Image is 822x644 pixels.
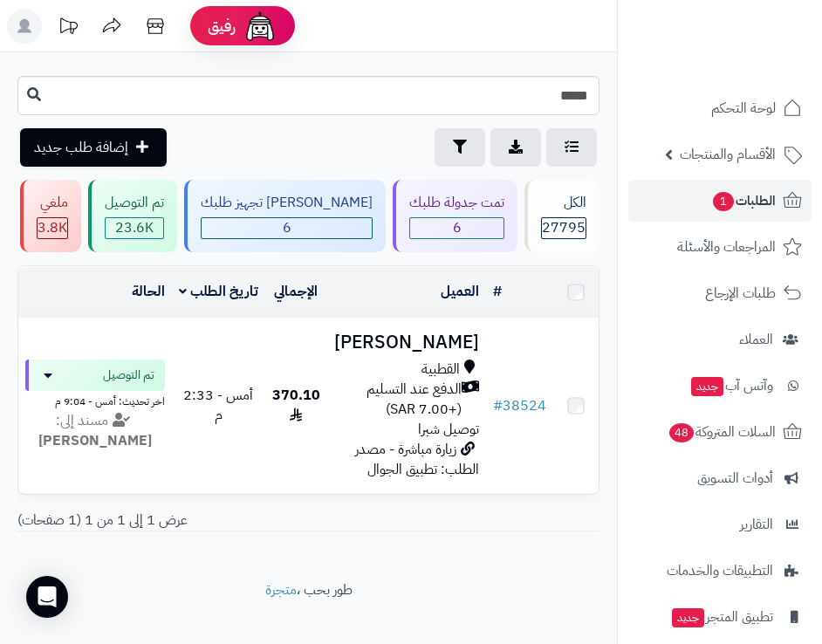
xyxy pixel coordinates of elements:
strong: [PERSON_NAME] [38,430,152,451]
span: أمس - 2:33 م [183,385,253,426]
span: المراجعات والأسئلة [677,235,776,259]
a: #38524 [493,395,546,416]
a: لوحة التحكم [628,87,812,129]
span: 6 [410,218,503,238]
a: [PERSON_NAME] تجهيز طلبك 6 [181,180,389,252]
span: 23.6K [106,218,163,238]
a: أدوات التسويق [628,457,812,499]
img: logo-2.png [703,44,805,80]
a: تحديثات المنصة [46,9,90,48]
span: 27795 [542,218,586,238]
span: لوحة التحكم [711,96,776,120]
div: الكل [541,193,586,213]
span: القطبية [421,360,460,380]
div: [PERSON_NAME] تجهيز طلبك [201,193,373,213]
a: تم التوصيل 23.6K [85,180,181,252]
div: ملغي [37,193,68,213]
span: طلبات الإرجاع [705,281,776,305]
div: 3842 [38,218,67,238]
span: وآتس آب [689,373,773,398]
h3: [PERSON_NAME] [334,332,479,353]
a: متجرة [265,579,297,600]
span: تم التوصيل [103,367,154,384]
span: التطبيقات والخدمات [667,558,773,583]
span: # [493,395,503,416]
a: الإجمالي [274,281,318,302]
span: تطبيق المتجر [670,605,773,629]
a: تمت جدولة طلبك 6 [389,180,521,252]
div: تم التوصيل [105,193,164,213]
a: الحالة [132,281,165,302]
div: Open Intercom Messenger [26,576,68,618]
a: التطبيقات والخدمات [628,550,812,592]
span: 370.10 [272,385,320,426]
div: 23556 [106,218,163,238]
span: أدوات التسويق [697,466,773,490]
a: تطبيق المتجرجديد [628,596,812,638]
div: تمت جدولة طلبك [409,193,504,213]
span: 48 [669,423,694,442]
span: جديد [672,608,704,627]
div: اخر تحديث: أمس - 9:04 م [25,391,165,409]
span: جديد [691,377,723,396]
a: وآتس آبجديد [628,365,812,407]
a: التقارير [628,504,812,545]
span: 6 [202,218,372,238]
span: زيارة مباشرة - مصدر الطلب: تطبيق الجوال [355,439,479,480]
img: ai-face.png [243,9,277,44]
span: التقارير [740,512,773,537]
span: السلات المتروكة [668,420,776,444]
span: إضافة طلب جديد [34,137,128,158]
a: العملاء [628,319,812,360]
div: مسند إلى: [12,411,178,451]
span: العملاء [739,327,773,352]
a: المراجعات والأسئلة [628,226,812,268]
span: 3.8K [38,218,67,238]
a: # [493,281,502,302]
a: إضافة طلب جديد [20,128,167,167]
div: عرض 1 إلى 1 من 1 (1 صفحات) [4,510,613,531]
span: الطلبات [711,188,776,213]
span: الأقسام والمنتجات [680,142,776,167]
span: الدفع عند التسليم (+7.00 SAR) [334,380,462,420]
span: رفيق [208,16,236,37]
a: تاريخ الطلب [179,281,258,302]
a: العميل [441,281,479,302]
a: السلات المتروكة48 [628,411,812,453]
a: الكل27795 [521,180,603,252]
span: 1 [713,192,734,211]
a: ملغي 3.8K [17,180,85,252]
a: طلبات الإرجاع [628,272,812,314]
span: توصيل شبرا [418,419,479,440]
a: الطلبات1 [628,180,812,222]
